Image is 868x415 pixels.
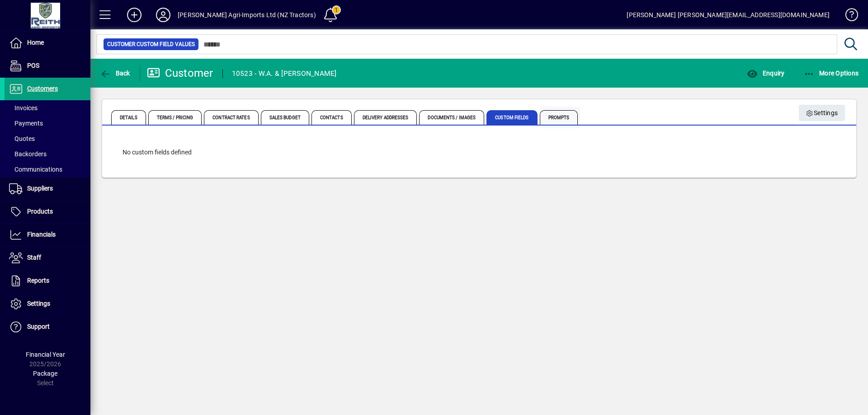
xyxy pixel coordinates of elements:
span: Reports [27,277,49,284]
div: Customer [147,66,213,80]
button: Add [120,7,149,23]
span: Sales Budget [261,110,309,125]
span: Financials [27,231,56,238]
span: Settings [27,300,50,307]
span: Package [33,370,57,377]
a: Products [5,201,90,223]
span: Staff [27,254,41,261]
div: 10523 - W.A. & [PERSON_NAME] [232,66,337,81]
span: More Options [804,70,859,77]
span: Communications [9,166,62,173]
span: Financial Year [26,351,65,358]
span: Contract Rates [204,110,258,125]
span: Settings [806,106,838,121]
button: More Options [802,65,861,81]
a: Staff [5,247,90,269]
span: Back [100,70,130,77]
span: Customers [27,85,58,92]
app-page-header-button: Back [90,65,140,81]
span: Custom Fields [486,110,537,125]
span: Details [111,110,146,125]
span: Support [27,323,50,330]
div: No custom fields defined [113,139,845,166]
span: Documents / Images [419,110,484,125]
span: Enquiry [747,70,784,77]
div: [PERSON_NAME] [PERSON_NAME][EMAIL_ADDRESS][DOMAIN_NAME] [627,8,830,22]
a: Reports [5,270,90,292]
button: Enquiry [745,65,787,81]
a: Suppliers [5,177,90,200]
div: [PERSON_NAME] Agri-Imports Ltd (NZ Tractors) [178,8,316,22]
button: Settings [799,105,845,121]
span: Suppliers [27,185,53,192]
span: Products [27,208,53,215]
button: Back [98,65,132,81]
span: Contacts [311,110,352,125]
button: Profile [149,7,178,23]
a: POS [5,55,90,77]
span: Prompts [540,110,578,125]
a: Home [5,32,90,54]
span: Quotes [9,135,35,142]
a: Settings [5,293,90,315]
a: Invoices [5,100,90,116]
span: Payments [9,120,43,127]
span: Home [27,39,44,46]
a: Financials [5,224,90,246]
span: Backorders [9,150,47,158]
a: Payments [5,116,90,131]
span: Delivery Addresses [354,110,417,125]
a: Knowledge Base [839,2,857,31]
span: Customer Custom Field Values [107,40,195,49]
span: Invoices [9,104,38,112]
a: Support [5,316,90,338]
a: Backorders [5,146,90,162]
span: POS [27,62,39,69]
a: Communications [5,162,90,177]
span: Terms / Pricing [148,110,202,125]
a: Quotes [5,131,90,146]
